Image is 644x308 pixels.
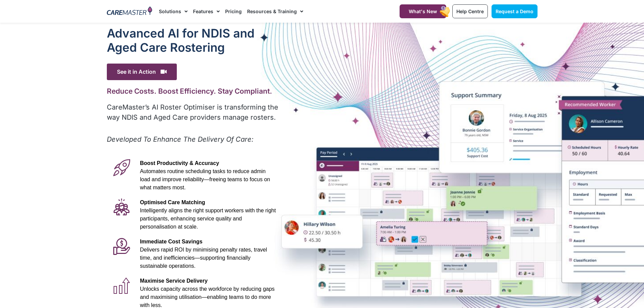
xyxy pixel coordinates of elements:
[140,278,208,284] span: Maximise Service Delivery
[107,87,280,95] h2: Reduce Costs. Boost Efficiency. Stay Compliant.
[140,160,219,166] span: Boost Productivity & Accuracy
[107,26,280,54] h1: Advanced Al for NDIS and Aged Care Rostering
[107,64,177,80] span: See it in Action
[140,208,276,230] span: Intelligently aligns the right support workers with the right participants, enhancing service qua...
[140,286,275,308] span: Unlocks capacity across the workforce by reducing gaps and maximising utilisation—enabling teams ...
[107,6,152,17] img: CareMaster Logo
[107,135,254,143] em: Developed To Enhance The Delivery Of Care:
[452,4,488,18] a: Help Centre
[140,168,270,190] span: Automates routine scheduling tasks to reduce admin load and improve reliability—freeing teams to ...
[456,8,484,14] span: Help Centre
[492,4,538,18] a: Request a Demo
[400,4,446,18] a: What's New
[107,102,280,122] p: CareMaster’s AI Roster Optimiser is transforming the way NDIS and Aged Care providers manage rost...
[496,8,533,14] span: Request a Demo
[140,239,202,244] span: Immediate Cost Savings
[409,8,437,14] span: What's New
[140,247,267,269] span: Delivers rapid ROI by minimising penalty rates, travel time, and inefficiencies—supporting financ...
[140,199,205,205] span: Optimised Care Matching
